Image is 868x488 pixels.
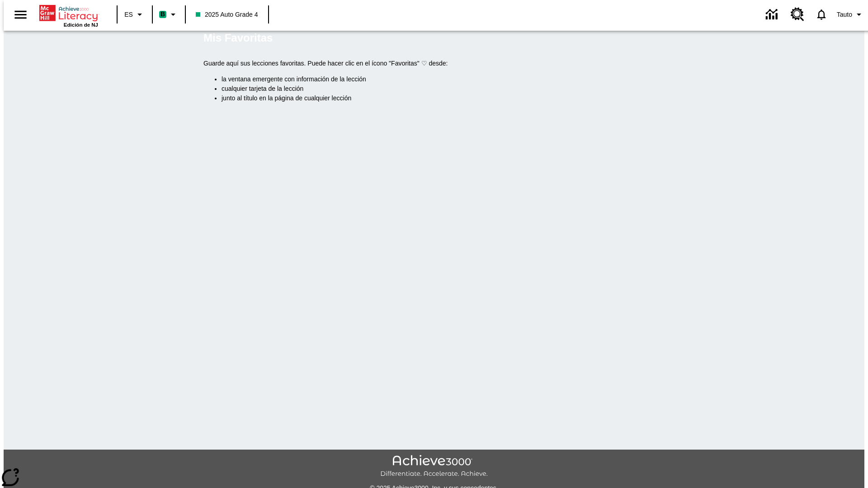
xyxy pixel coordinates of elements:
[833,6,868,23] button: Perfil/Configuración
[380,455,488,478] img: Achieve3000 Differentiate Accelerate Achieve
[156,6,182,23] button: Boost El color de la clase es verde menta. Cambiar el color de la clase.
[203,31,273,45] h5: Mis Favoritas
[760,2,785,27] a: Centro de información
[222,94,665,103] li: junto al título en la página de cualquier lección
[39,3,98,28] div: Portada
[837,10,852,19] span: Tauto
[222,75,665,84] li: la ventana emergente con información de la lección
[203,59,665,68] p: Guarde aquí sus lecciones favoritas. Puede hacer clic en el ícono "Favoritas" ♡ desde:
[120,6,149,23] button: Lenguaje: ES, Selecciona un idioma
[124,10,133,19] span: ES
[7,1,34,28] button: Abrir el menú lateral
[222,84,665,94] li: cualquier tarjeta de la lección
[39,4,98,22] a: Portada
[196,10,258,19] span: 2025 Auto Grade 4
[160,9,165,20] span: B
[785,2,810,27] a: Centro de recursos, Se abrirá en una pestaña nueva.
[64,22,98,28] span: Edición de NJ
[810,3,833,26] a: Notificaciones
